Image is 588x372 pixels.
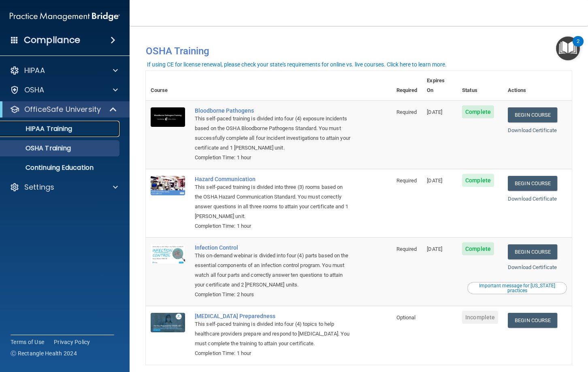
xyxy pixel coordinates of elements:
[508,127,557,133] a: Download Certificate
[508,244,557,259] a: Begin Course
[24,34,80,46] h4: Compliance
[556,36,580,60] button: Open Resource Center, 2 new notifications
[508,196,557,202] a: Download Certificate
[422,71,457,100] th: Expires On
[195,107,351,114] a: Bloodborne Pathogens
[195,114,351,153] div: This self-paced training is divided into four (4) exposure incidents based on the OSHA Bloodborne...
[508,107,557,122] a: Begin Course
[195,153,351,162] div: Completion Time: 1 hour
[24,105,101,114] p: OfficeSafe University
[24,66,45,75] p: HIPAA
[508,264,557,270] a: Download Certificate
[195,182,351,221] div: This self-paced training is divided into three (3) rooms based on the OSHA Hazard Communication S...
[396,177,417,184] span: Required
[54,338,90,346] a: Privacy Policy
[427,109,442,115] span: [DATE]
[427,177,442,184] span: [DATE]
[146,60,448,68] button: If using CE for license renewal, please check your state's requirements for online vs. live cours...
[462,105,494,118] span: Complete
[24,182,54,192] p: Settings
[146,71,190,100] th: Course
[396,246,417,252] span: Required
[195,348,351,358] div: Completion Time: 1 hour
[10,105,117,114] a: OfficeSafe University
[448,314,578,347] iframe: Drift Widget Chat Controller
[195,251,351,290] div: This on-demand webinar is divided into four (4) parts based on the essential components of an inf...
[10,66,118,75] a: HIPAA
[10,182,118,192] a: Settings
[195,319,351,348] div: This self-paced training is divided into four (4) topics to help healthcare providers prepare and...
[467,282,567,294] button: Read this if you are a dental practitioner in the state of CA
[147,62,447,67] div: If using CE for license renewal, please check your state's requirements for online vs. live cours...
[195,313,351,319] a: [MEDICAL_DATA] Preparedness
[5,164,116,172] p: Continuing Education
[10,9,120,25] img: PMB logo
[146,45,572,57] h4: OSHA Training
[392,71,422,100] th: Required
[195,290,351,299] div: Completion Time: 2 hours
[195,176,351,182] a: Hazard Communication
[577,41,579,52] div: 2
[462,242,494,255] span: Complete
[503,71,572,100] th: Actions
[469,283,566,293] div: Important message for [US_STATE] practices
[462,311,498,324] span: Incomplete
[195,244,351,251] a: Infection Control
[24,85,45,95] p: OSHA
[427,246,442,252] span: [DATE]
[462,174,494,187] span: Complete
[11,338,44,346] a: Terms of Use
[10,85,118,95] a: OSHA
[396,109,417,115] span: Required
[508,176,557,191] a: Begin Course
[457,71,503,100] th: Status
[11,349,77,357] span: Ⓒ Rectangle Health 2024
[5,125,72,133] p: HIPAA Training
[5,144,71,152] p: OSHA Training
[508,313,557,328] a: Begin Course
[396,314,416,321] span: Optional
[195,221,351,231] div: Completion Time: 1 hour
